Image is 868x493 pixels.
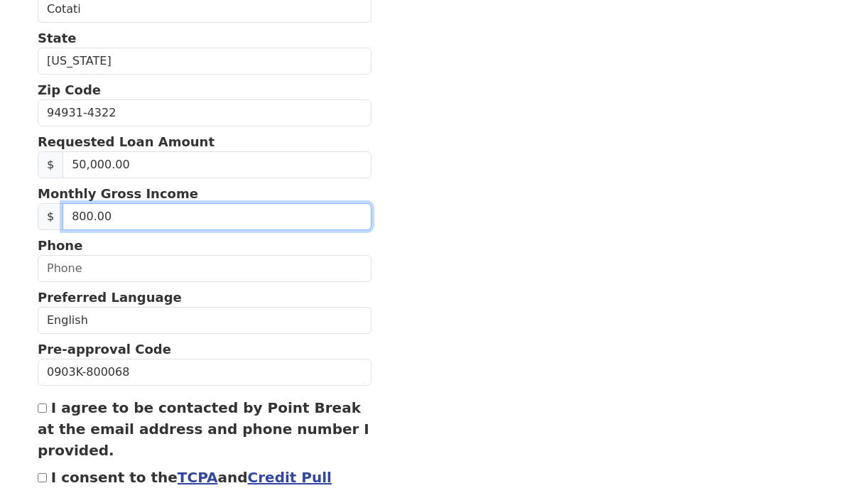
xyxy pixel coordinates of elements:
[63,203,371,230] input: 0.00
[38,82,101,97] strong: Zip Code
[38,399,369,459] label: I agree to be contacted by Point Break at the email address and phone number I provided.
[38,203,63,230] span: $
[38,134,215,149] strong: Requested Loan Amount
[38,238,82,253] strong: Phone
[38,290,182,305] strong: Preferred Language
[38,342,171,357] strong: Pre-approval Code
[38,359,371,386] input: Pre-approval Code
[38,151,63,178] span: $
[38,255,371,282] input: Phone
[38,99,371,126] input: Zip Code
[63,151,371,178] input: Requested Loan Amount
[38,31,77,45] strong: State
[178,469,218,486] a: TCPA
[38,184,371,203] p: Monthly Gross Income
